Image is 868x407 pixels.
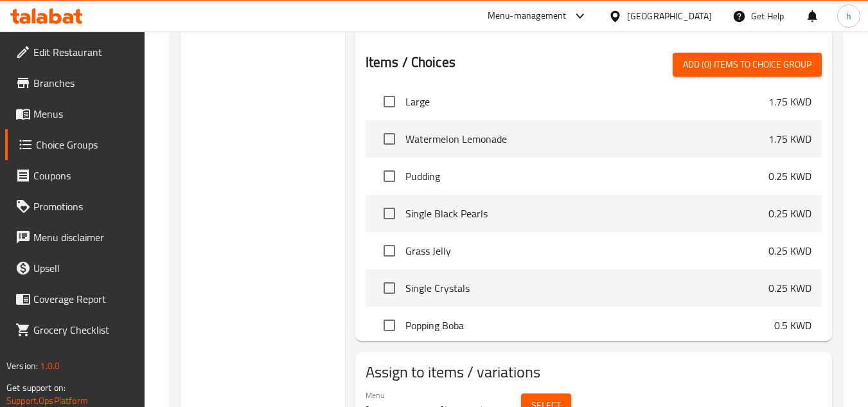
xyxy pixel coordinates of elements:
[5,314,145,345] a: Grocery Checklist
[33,106,135,122] span: Menus
[5,37,145,68] a: Edit Restaurant
[366,391,384,399] label: Menu
[376,163,403,190] span: Select choice
[366,362,822,383] h2: Assign to items / variations
[33,199,135,214] span: Promotions
[33,322,135,338] span: Grocery Checklist
[846,9,851,23] span: h
[673,53,822,77] button: Add (0) items to choice group
[405,206,768,221] span: Single Black Pearls
[33,260,135,276] span: Upsell
[683,57,811,73] span: Add (0) items to choice group
[376,275,403,302] span: Select choice
[376,88,403,115] span: Select choice
[774,318,811,333] p: 0.5 KWD
[5,253,145,284] a: Upsell
[405,168,768,184] span: Pudding
[5,68,145,98] a: Branches
[33,44,135,60] span: Edit Restaurant
[768,94,811,109] p: 1.75 KWD
[33,291,135,307] span: Coverage Report
[40,357,60,374] span: 1.0.0
[5,160,145,191] a: Coupons
[768,280,811,296] p: 0.25 KWD
[768,131,811,147] p: 1.75 KWD
[376,237,403,264] span: Select choice
[376,312,403,339] span: Select choice
[488,8,567,24] div: Menu-management
[5,191,145,222] a: Promotions
[405,131,768,147] span: Watermelon Lemonade
[6,379,66,396] span: Get support on:
[5,129,145,160] a: Choice Groups
[5,284,145,314] a: Coverage Report
[768,243,811,258] p: 0.25 KWD
[405,280,768,296] span: Single Crystals
[36,137,135,152] span: Choice Groups
[33,230,135,245] span: Menu disclaimer
[366,53,456,72] h2: Items / Choices
[627,9,712,23] div: [GEOGRAPHIC_DATA]
[376,125,403,152] span: Select choice
[768,168,811,184] p: 0.25 KWD
[33,168,135,183] span: Coupons
[376,200,403,227] span: Select choice
[5,222,145,253] a: Menu disclaimer
[5,98,145,129] a: Menus
[405,94,768,109] span: Large
[768,206,811,221] p: 0.25 KWD
[405,243,768,258] span: Grass Jelly
[405,318,774,333] span: Popping Boba
[6,357,38,374] span: Version:
[33,75,135,91] span: Branches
